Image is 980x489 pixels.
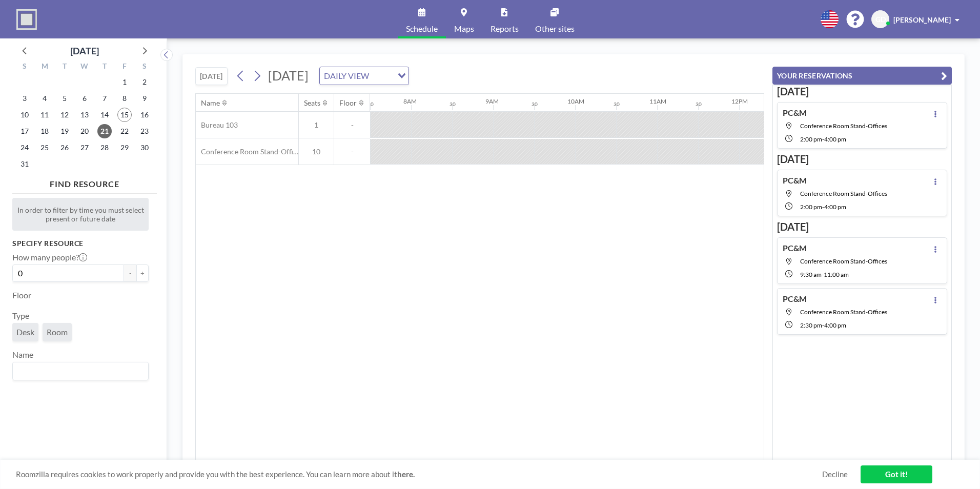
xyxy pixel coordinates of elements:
span: [PERSON_NAME] [893,15,951,24]
span: Wednesday, August 20, 2025 [77,124,92,138]
span: Wednesday, August 27, 2025 [77,140,92,155]
span: Desk [16,327,34,337]
span: Maps [454,25,474,33]
label: How many people? [12,252,87,262]
span: 1 [299,120,334,130]
span: Sunday, August 10, 2025 [17,108,32,122]
div: Search for option [13,362,148,380]
img: organization-logo [16,9,37,30]
span: Saturday, August 16, 2025 [137,108,152,122]
div: W [75,60,95,74]
span: Friday, August 1, 2025 [117,75,132,89]
span: 9:30 AM [800,271,822,278]
span: Roomzilla requires cookies to work properly and provide you with the best experience. You can lea... [16,470,822,479]
h3: Specify resource [12,239,149,248]
input: Search for option [372,69,392,83]
label: Type [12,311,29,321]
span: Saturday, August 30, 2025 [137,140,152,155]
span: 4:00 PM [824,135,846,143]
span: Thursday, August 14, 2025 [97,108,112,122]
div: M [35,60,55,74]
h4: FIND RESOURCE [12,175,157,189]
div: T [55,60,75,74]
span: Saturday, August 2, 2025 [137,75,152,89]
div: 10AM [567,97,584,105]
span: Friday, August 15, 2025 [117,108,132,122]
span: Friday, August 29, 2025 [117,140,132,155]
a: Got it! [861,465,932,483]
h4: PC&M [783,243,807,253]
div: 8AM [403,97,417,105]
span: - [334,120,370,130]
span: Saturday, August 23, 2025 [137,124,152,138]
label: Floor [12,290,31,300]
h3: [DATE] [777,153,947,166]
a: Decline [822,470,848,479]
span: - [822,271,824,278]
div: T [94,60,114,74]
span: Conference Room Stand-Offices [800,122,887,130]
span: Conference Room Stand-Offices [800,190,887,197]
span: Conference Room Stand-Offices [800,257,887,265]
span: GD [875,15,886,24]
h4: PC&M [783,294,807,304]
span: 2:00 PM [800,135,822,143]
span: Wednesday, August 13, 2025 [77,108,92,122]
div: S [134,60,154,74]
span: Friday, August 22, 2025 [117,124,132,138]
span: 10 [299,147,334,156]
span: Conference Room Stand-Offices [196,147,298,156]
span: - [822,203,824,211]
span: Sunday, August 31, 2025 [17,157,32,171]
div: 9AM [485,97,499,105]
h3: [DATE] [777,220,947,233]
div: 12PM [731,97,748,105]
button: - [124,264,136,282]
span: Monday, August 11, 2025 [37,108,52,122]
span: Tuesday, August 5, 2025 [57,91,72,106]
label: Name [12,350,33,360]
span: - [822,321,824,329]
span: Tuesday, August 26, 2025 [57,140,72,155]
div: 30 [367,101,374,108]
button: + [136,264,149,282]
h3: [DATE] [777,85,947,98]
div: S [15,60,35,74]
span: Friday, August 8, 2025 [117,91,132,106]
span: Monday, August 25, 2025 [37,140,52,155]
h4: PC&M [783,175,807,186]
span: 4:00 PM [824,203,846,211]
div: F [114,60,134,74]
span: Room [47,327,68,337]
button: [DATE] [195,67,228,85]
span: DAILY VIEW [322,69,371,83]
div: Search for option [320,67,409,85]
div: Name [201,98,220,108]
div: 30 [696,101,702,108]
span: 2:30 PM [800,321,822,329]
span: Sunday, August 3, 2025 [17,91,32,106]
div: 30 [450,101,456,108]
div: 30 [614,101,620,108]
span: Schedule [406,25,438,33]
span: - [334,147,370,156]
div: Floor [339,98,357,108]
div: 30 [532,101,538,108]
span: Conference Room Stand-Offices [800,308,887,316]
span: Reports [491,25,519,33]
span: 2:00 PM [800,203,822,211]
button: YOUR RESERVATIONS [772,67,952,85]
div: Seats [304,98,320,108]
span: Wednesday, August 6, 2025 [77,91,92,106]
span: Thursday, August 21, 2025 [97,124,112,138]
span: - [822,135,824,143]
span: 4:00 PM [824,321,846,329]
span: Saturday, August 9, 2025 [137,91,152,106]
div: [DATE] [70,44,99,58]
span: Tuesday, August 12, 2025 [57,108,72,122]
span: Tuesday, August 19, 2025 [57,124,72,138]
span: Other sites [535,25,575,33]
span: Sunday, August 17, 2025 [17,124,32,138]
span: Monday, August 4, 2025 [37,91,52,106]
input: Search for option [14,364,142,378]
